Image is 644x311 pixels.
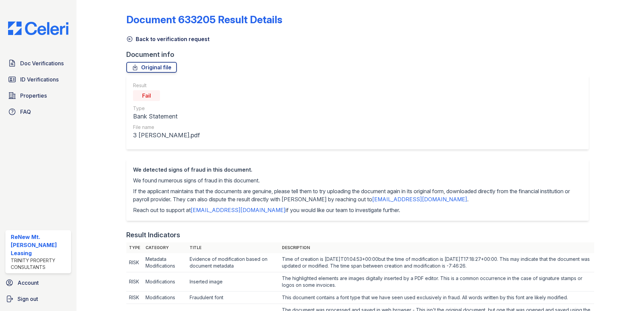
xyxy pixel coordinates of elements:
th: Type [126,242,143,253]
a: Properties [5,89,71,102]
a: [EMAIL_ADDRESS][DOMAIN_NAME] [372,196,467,203]
div: Fail [133,90,160,101]
td: Metadata Modifications [143,253,187,272]
td: Time of creation is [DATE]T01:04:53+00:00but the time of modification is [DATE]T17:18:27+00:00. T... [279,253,594,272]
div: Trinity Property Consultants [11,257,68,271]
span: Account [18,279,39,287]
td: Fraudulent font [187,291,279,304]
p: Reach out to support at if you would like our team to investigate further. [133,206,582,214]
td: This document contains a font type that we have seen used exclusively in fraud. All words written... [279,291,594,304]
span: FAQ [20,108,31,116]
td: RISK [126,291,143,304]
p: If the applicant maintains that the documents are genuine, please tell them to try uploading the ... [133,187,582,203]
a: Sign out [3,292,74,306]
a: Back to verification request [126,35,210,43]
span: . [467,196,469,203]
a: FAQ [5,105,71,118]
p: We found numerous signs of fraud in this document. [133,176,582,184]
a: ID Verifications [5,73,71,86]
div: Result [133,82,200,89]
td: RISK [126,272,143,291]
td: Modifications [143,272,187,291]
div: Document info [126,50,594,59]
a: [EMAIL_ADDRESS][DOMAIN_NAME] [191,207,286,213]
th: Title [187,242,279,253]
td: RISK [126,253,143,272]
td: Inserted image [187,272,279,291]
th: Description [279,242,594,253]
a: Document 633205 Result Details [126,13,282,26]
div: ReNew Mt. [PERSON_NAME] Leasing [11,233,68,257]
a: Doc Verifications [5,57,71,70]
img: CE_Logo_Blue-a8612792a0a2168367f1c8372b55b34899dd931a85d93a1a3d3e32e68fde9ad4.png [3,22,74,35]
div: File name [133,124,200,131]
div: Result Indicators [126,230,180,240]
span: Doc Verifications [20,59,64,67]
span: ID Verifications [20,75,59,83]
div: We detected signs of fraud in this document. [133,166,582,174]
div: Type [133,105,200,112]
a: Original file [126,62,177,73]
a: Account [3,276,74,289]
td: Evidence of modification based on document metadata [187,253,279,272]
td: The highlighted elements are images digitally inserted by a PDF editor. This is a common occurren... [279,272,594,291]
td: Modifications [143,291,187,304]
span: Sign out [18,295,38,303]
th: Category [143,242,187,253]
div: 3 [PERSON_NAME].pdf [133,131,200,140]
div: Bank Statement [133,112,200,121]
span: Properties [20,92,47,100]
